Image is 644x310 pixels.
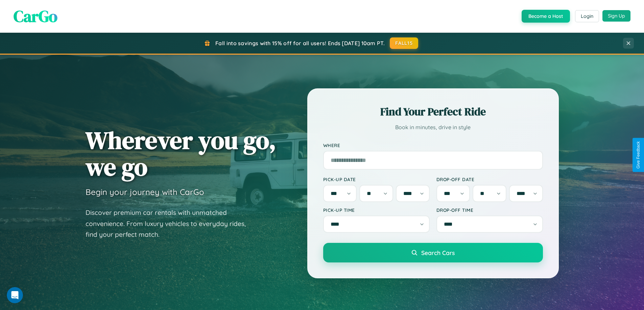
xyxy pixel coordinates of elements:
label: Pick-up Time [323,207,430,213]
label: Pick-up Date [323,176,430,182]
label: Where [323,142,543,148]
span: Fall into savings with 15% off for all users! Ends [DATE] 10am PT. [215,40,385,47]
iframe: Intercom live chat [7,287,23,303]
div: Give Feedback [636,141,641,169]
h1: Wherever you go, we go [86,127,276,180]
label: Drop-off Date [436,176,543,182]
button: FALL15 [390,37,418,49]
h2: Find Your Perfect Ride [323,104,543,119]
span: CarGo [14,5,57,27]
p: Discover premium car rentals with unmatched convenience. From luxury vehicles to everyday rides, ... [86,207,255,240]
button: Become a Host [522,10,570,23]
button: Sign Up [602,10,630,22]
button: Login [575,10,599,22]
h3: Begin your journey with CarGo [86,187,204,197]
button: Search Cars [323,243,543,262]
label: Drop-off Time [436,207,543,213]
p: Book in minutes, drive in style [323,122,543,132]
span: Search Cars [421,249,455,256]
